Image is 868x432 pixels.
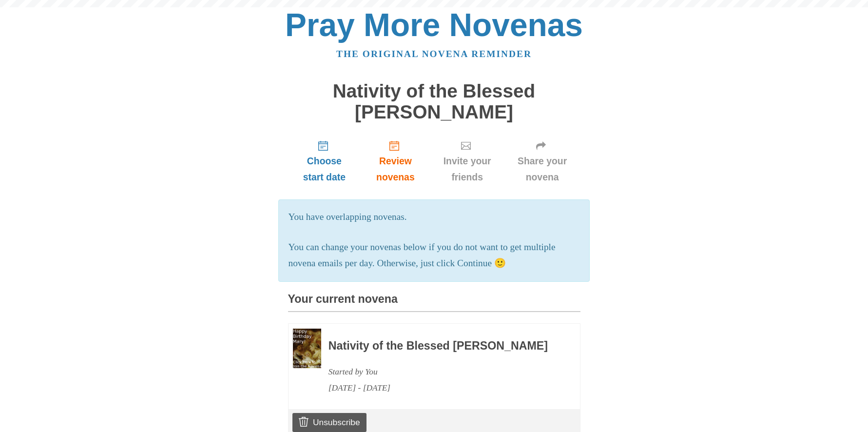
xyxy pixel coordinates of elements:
a: Pray More Novenas [285,7,583,43]
h1: Nativity of the Blessed [PERSON_NAME] [288,81,580,122]
h3: Nativity of the Blessed [PERSON_NAME] [328,340,554,353]
img: Novena image [293,329,321,369]
div: [DATE] - [DATE] [328,380,554,396]
a: Review novenas [361,132,430,190]
p: You have overlapping novenas. [289,209,580,225]
h3: Your current novena [288,293,580,312]
p: You can change your novenas below if you do not want to get multiple novena emails per day. Other... [289,239,580,272]
span: Share your novena [514,153,571,185]
span: Invite your friends [440,153,495,185]
a: Invite your friends [430,132,504,190]
span: Review novenas [370,153,420,185]
span: Choose start date [298,153,351,185]
div: Started by You [328,364,554,380]
a: Choose start date [288,132,361,190]
a: Share your novena [504,132,580,190]
a: The original novena reminder [336,49,532,59]
a: Unsubscribe [292,413,366,432]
